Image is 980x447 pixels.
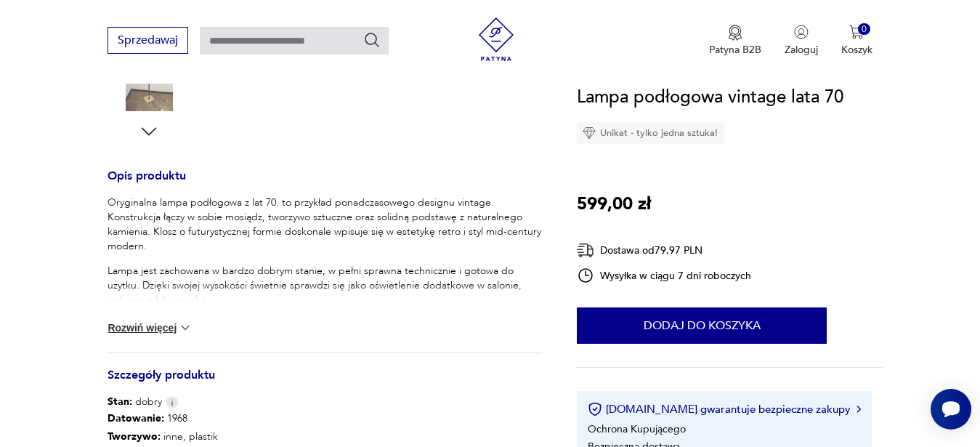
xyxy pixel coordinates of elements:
img: Ikona diamentu [583,126,596,140]
img: Ikonka użytkownika [794,25,809,39]
span: dobry [108,395,162,409]
div: 0 [858,23,870,36]
p: Koszyk [841,43,872,57]
a: Sprzedawaj [108,36,188,47]
img: Ikona certyfikatu [588,402,602,416]
button: Rozwiń więcej [108,321,192,335]
h3: Opis produktu [108,172,542,196]
img: Ikona koszyka [849,25,864,39]
p: inne, plastik [108,427,280,446]
li: Ochrona Kupującego [588,422,686,436]
iframe: Smartsupp widget button [931,389,971,430]
p: Patyna B2B [709,43,761,57]
img: Ikona medalu [728,25,742,41]
img: Info icon [166,396,179,408]
p: 1968 [108,409,280,427]
button: Zaloguj [785,25,818,57]
button: Sprzedawaj [108,27,188,54]
button: Szukaj [363,31,381,49]
img: chevron down [178,321,193,335]
a: Ikona medaluPatyna B2B [709,25,761,57]
b: Datowanie : [108,411,164,425]
div: Unikat - tylko jedna sztuka! [577,122,724,144]
b: Tworzywo : [108,430,161,443]
button: Dodaj do koszyka [577,307,827,344]
h1: Lampa podłogowa vintage lata 70 [577,84,843,111]
img: Ikona dostawy [577,241,594,259]
p: Zaloguj [785,43,818,57]
p: 599,00 zł [577,190,651,218]
p: Oryginalna lampa podłogowa z lat 70. to przykład ponadczasowego designu vintage. Konstrukcja łącz... [108,196,542,254]
p: Lampa jest zachowana w bardzo dobrym stanie, w pełni sprawna technicznie i gotowa do użytku. Dzię... [108,264,542,307]
img: Patyna - sklep z meblami i dekoracjami vintage [474,17,518,61]
img: Ikona strzałki w prawo [857,406,861,413]
button: 0Koszyk [841,25,872,57]
button: [DOMAIN_NAME] gwarantuje bezpieczne zakupy [588,402,860,416]
h3: Szczegóły produktu [108,371,542,395]
b: Stan: [108,395,132,408]
button: Patyna B2B [709,25,761,57]
div: Wysyłka w ciągu 7 dni roboczych [577,267,751,284]
div: Dostawa od 79,97 PLN [577,241,751,259]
